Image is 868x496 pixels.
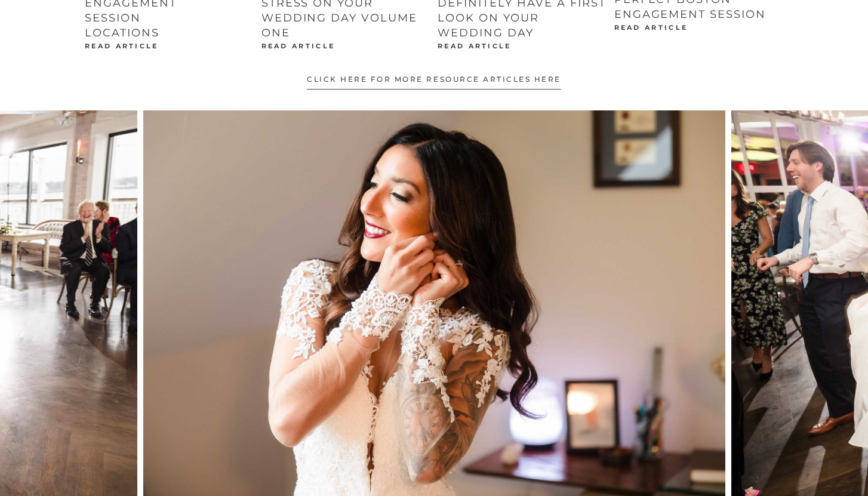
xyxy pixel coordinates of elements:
a: click here for more resource articles here [307,65,561,98]
strong: read article [85,42,159,50]
span: locations [85,26,159,39]
a: READ ARTICLE [438,42,512,50]
span: click here for more resource articles here [307,74,561,90]
a: READ ARTICLE [261,42,335,50]
span: session [85,11,141,24]
a: READ ARTICLE [614,23,688,32]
